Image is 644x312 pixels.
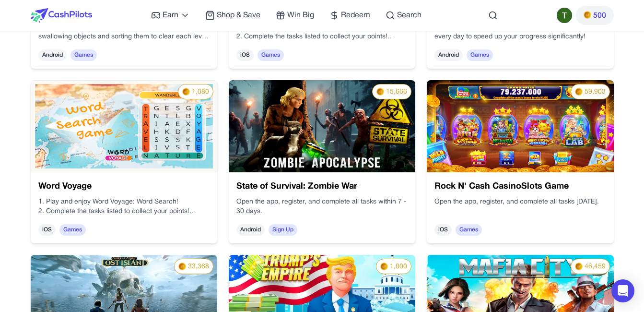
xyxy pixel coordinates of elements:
span: Games [258,49,284,61]
span: 33,368 [188,262,209,272]
p: 1. Play and enjoy Word Voyage: Word Search! [38,197,210,207]
span: Redeem [341,10,370,21]
span: Sign Up [269,224,297,236]
p: 2. Complete the tasks listed to collect your points! [236,32,408,42]
p: This relaxing puzzle game lets you control a black hole, swallowing objects and sorting them to c... [38,23,210,42]
span: Games [59,224,86,236]
p: 2. Complete the tasks listed to collect your points! [38,207,210,216]
img: PMs [182,88,190,96]
img: PMs [584,11,591,19]
span: Games [456,224,482,236]
span: Win Big [287,10,314,21]
span: Earn [163,10,178,21]
span: 46,459 [585,262,606,272]
img: PMs [178,263,186,270]
a: Earn [151,10,190,21]
img: 69aae6c1-7b4f-4190-a664-18117391db8a.webp [427,80,613,172]
span: Shop & Save [217,10,260,21]
img: CashPilots Logo [31,8,92,23]
p: Open the app, register, and complete all tasks [DATE]. [434,197,606,207]
span: 15,666 [386,87,407,97]
img: PMs [575,88,583,96]
span: iOS [434,224,452,236]
h3: Rock N' Cash CasinoSlots Game [434,180,606,193]
span: Android [236,224,265,236]
span: Android [434,49,463,61]
a: Shop & Save [205,10,260,21]
p: Open the app, register, and complete all tasks within 7 - 30 days. [236,197,408,216]
span: 500 [593,10,606,22]
h3: Word Voyage [38,180,210,193]
img: PMs [575,263,583,270]
span: 1,080 [192,87,209,97]
button: PMs500 [576,6,614,25]
p: Play the game and complete the tasks [DATE]. Play every day to speed up your progress significantly! [434,23,606,42]
a: Search [386,10,422,21]
span: 59,903 [585,87,606,97]
a: Win Big [276,10,314,21]
span: Search [397,10,422,21]
span: Android [38,49,67,61]
a: Redeem [329,10,370,21]
img: PMs [380,263,388,270]
span: Games [70,49,97,61]
span: Games [467,49,493,61]
span: iOS [38,224,56,236]
span: iOS [236,49,254,61]
img: 8fc6d752-be43-4222-9a3c-4e96474dc3dd.webp [31,80,217,172]
span: 1,000 [390,262,407,272]
img: PMs [376,88,384,96]
div: Open Intercom Messenger [611,279,634,302]
img: caa199af-03bc-4182-9ae6-59ca21a1916d.webp [229,80,415,172]
h3: State of Survival: Zombie War [236,180,408,193]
